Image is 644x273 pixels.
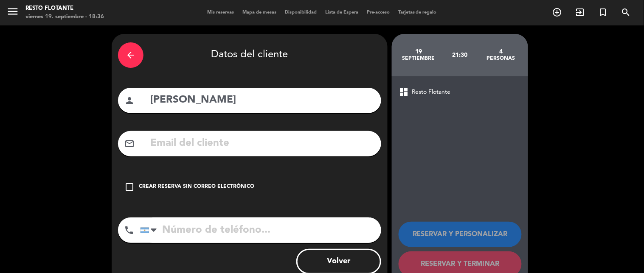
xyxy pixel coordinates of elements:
i: turned_in_not [598,7,608,17]
i: person [124,95,135,106]
span: Disponibilidad [281,10,321,15]
i: search [621,7,631,17]
span: Tarjetas de regalo [394,10,441,15]
div: personas [481,55,522,62]
input: Número de teléfono... [140,217,381,243]
button: menu [6,5,19,21]
span: Pre-acceso [363,10,394,15]
i: phone [124,225,134,235]
div: Resto Flotante [25,4,104,13]
div: Argentina: +54 [141,218,160,242]
input: Email del cliente [149,135,375,152]
i: arrow_back [126,50,136,60]
i: check_box_outline_blank [124,182,135,192]
div: 4 [481,48,522,55]
div: 19 [398,48,439,55]
div: viernes 19. septiembre - 18:36 [25,13,104,21]
span: Resto Flotante [412,87,451,97]
input: Nombre del cliente [149,92,375,109]
i: add_circle_outline [552,7,562,17]
button: RESERVAR Y PERSONALIZAR [399,222,522,247]
div: septiembre [398,55,439,62]
i: mail_outline [124,139,135,149]
span: dashboard [399,87,409,97]
i: menu [6,5,19,18]
div: Datos del cliente [118,40,381,70]
i: exit_to_app [575,7,585,17]
span: Mis reservas [203,10,238,15]
span: Lista de Espera [321,10,363,15]
span: Mapa de mesas [238,10,281,15]
div: 21:30 [439,40,481,70]
div: Crear reserva sin correo electrónico [139,183,254,191]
